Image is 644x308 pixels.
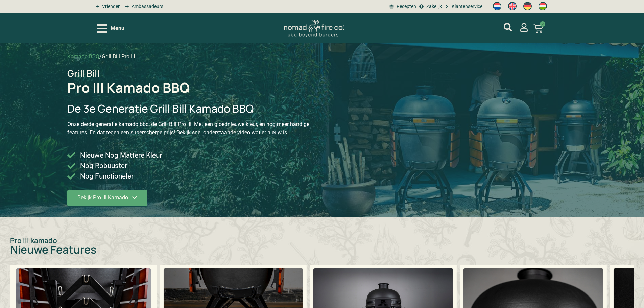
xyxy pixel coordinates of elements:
[425,3,442,10] span: Zakelijk
[504,23,512,31] a: mijn account
[508,2,517,10] img: Engels
[540,21,545,27] span: 0
[111,24,124,32] span: Menu
[77,195,128,200] span: Bekijk Pro III Kamado
[10,244,634,255] h2: Nieuwe Features
[525,20,551,37] a: 0
[539,2,547,10] img: Hongaars
[67,81,190,94] h1: Pro III Kamado BBQ
[450,3,482,10] span: Klantenservice
[78,171,134,182] span: Nog Functioneler
[67,120,322,137] p: Onze derde generatie kamado bbq, de Grill Bill Pro III. Met een gloednieuwe kleur, en nog meer ha...
[67,53,99,60] a: Kamado BBQ
[67,53,135,61] nav: breadcrumbs
[520,23,528,32] a: mijn account
[67,102,322,115] h2: De 3e Generatie Grill Bill Kamado BBQ
[388,3,416,10] a: BBQ recepten
[418,3,442,10] a: grill bill zakeljk
[10,237,634,244] p: Pro III kamado
[523,2,532,10] img: Duits
[493,2,501,10] img: Nederlands
[67,67,99,79] span: Grill Bill
[444,3,482,10] a: grill bill klantenservice
[505,0,520,13] a: Switch to Engels
[122,3,163,10] a: grill bill ambassadors
[78,161,127,171] span: Nog Robuuster
[93,3,121,10] a: grill bill vrienden
[102,53,135,60] span: Grill Bill Pro III
[100,3,121,10] span: Vrienden
[97,23,124,34] div: Open/Close Menu
[520,0,535,13] a: Switch to Duits
[78,150,162,161] span: Nieuwe Nog Mattere Kleur
[535,0,550,13] a: Switch to Hongaars
[67,190,147,207] a: Bekijk Pro III Kamado
[130,3,163,10] span: Ambassadeurs
[284,20,344,38] img: Nomad Logo
[395,3,416,10] span: Recepten
[99,53,102,60] span: /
